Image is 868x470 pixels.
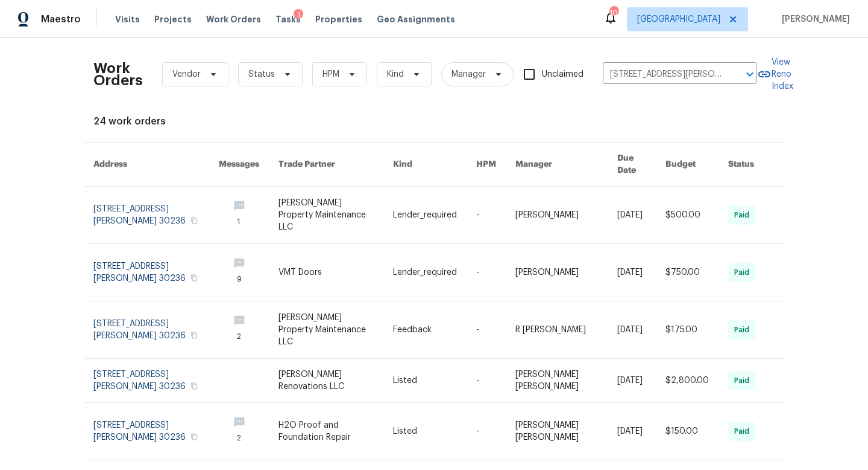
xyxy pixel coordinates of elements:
[269,143,383,187] th: Trade Partner
[608,143,656,187] th: Due Date
[93,62,143,86] h2: Work Orders
[322,68,339,80] span: HPM
[467,403,506,460] td: -
[189,330,200,341] button: Copy Address
[269,301,383,359] td: [PERSON_NAME] Property Maintenance LLC
[189,272,200,283] button: Copy Address
[656,143,719,187] th: Budget
[248,68,275,80] span: Status
[115,13,140,25] span: Visits
[383,359,467,403] td: Listed
[189,215,200,226] button: Copy Address
[315,13,362,25] span: Properties
[269,244,383,301] td: VMT Doors
[269,187,383,244] td: [PERSON_NAME] Property Maintenance LLC
[209,143,269,187] th: Messages
[154,13,192,25] span: Projects
[609,7,618,19] div: 103
[275,15,301,24] span: Tasks
[383,301,467,359] td: Feedback
[467,143,506,187] th: HPM
[383,187,467,244] td: Lender_required
[172,68,201,80] span: Vendor
[377,13,455,25] span: Geo Assignments
[506,187,608,244] td: [PERSON_NAME]
[506,301,608,359] td: R [PERSON_NAME]
[294,9,303,21] div: 1
[41,13,81,25] span: Maestro
[387,68,404,80] span: Kind
[719,143,784,187] th: Status
[506,359,608,403] td: [PERSON_NAME] [PERSON_NAME]
[206,13,261,25] span: Work Orders
[84,143,209,187] th: Address
[603,65,723,84] input: Enter in an address
[383,244,467,301] td: Lender_required
[383,143,467,187] th: Kind
[777,13,850,25] span: [PERSON_NAME]
[467,187,506,244] td: -
[189,381,200,391] button: Copy Address
[93,115,775,127] div: 24 work orders
[189,431,200,442] button: Copy Address
[451,68,486,80] span: Manager
[757,56,793,92] a: View Reno Index
[741,66,758,83] button: Open
[383,403,467,460] td: Listed
[506,244,608,301] td: [PERSON_NAME]
[269,403,383,460] td: H2O Proof and Foundation Repair
[506,403,608,460] td: [PERSON_NAME] [PERSON_NAME]
[467,301,506,359] td: -
[467,359,506,403] td: -
[506,143,608,187] th: Manager
[467,244,506,301] td: -
[542,68,583,81] span: Unclaimed
[269,359,383,403] td: [PERSON_NAME] Renovations LLC
[637,13,720,25] span: [GEOGRAPHIC_DATA]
